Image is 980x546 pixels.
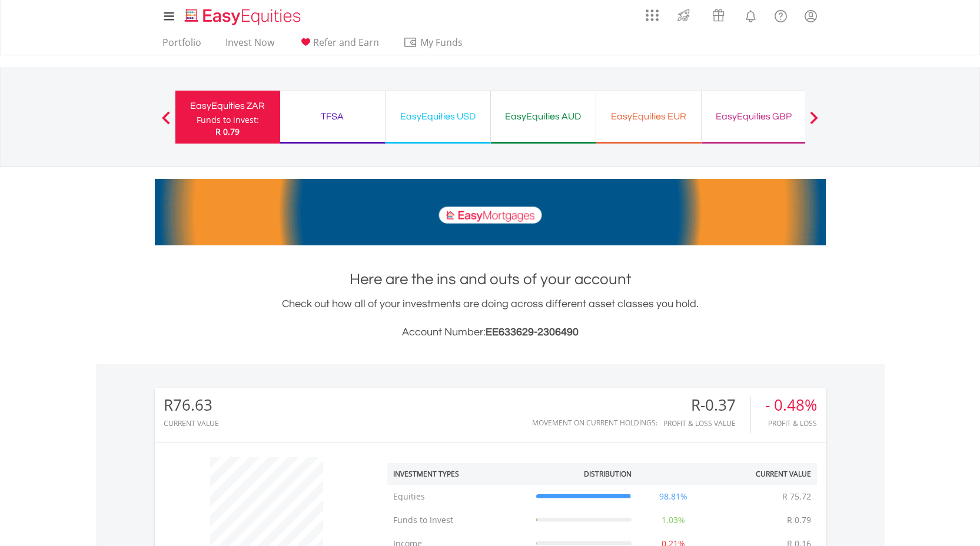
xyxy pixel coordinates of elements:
img: grid-menu-icon.svg [646,9,659,22]
img: vouchers-v2.svg [709,6,728,25]
a: AppsGrid [638,3,666,22]
th: Investment Types [387,463,530,485]
div: - 0.48% [765,397,817,414]
div: TFSA [287,108,378,125]
div: Distribution [584,469,632,479]
div: EasyEquities EUR [603,108,694,125]
div: EasyEquities GBP [709,108,799,125]
a: FAQ's and Support [766,3,796,26]
td: R 0.79 [781,508,817,532]
h3: Account Number: [155,324,826,341]
img: EasyEquities_Logo.png [182,7,305,26]
a: Portfolio [158,36,206,55]
td: 98.81% [637,485,709,508]
a: Notifications [736,3,766,26]
div: EasyEquities AUD [498,108,589,125]
div: Check out how all of your investments are doing across different asset classes you hold. [155,296,826,341]
div: R-0.37 [663,397,750,414]
div: Movement on Current Holdings: [532,419,657,427]
div: EasyEquities ZAR [182,98,273,114]
a: Home page [180,3,305,26]
td: Equities [387,485,530,508]
div: Funds to invest: [197,114,259,126]
span: R 0.79 [215,126,240,137]
img: EasyMortage Promotion Banner [155,179,826,245]
span: My Funds [403,35,480,50]
button: Previous [154,117,178,129]
a: My Profile [796,3,826,29]
td: 1.03% [637,508,709,532]
div: R76.63 [164,397,219,414]
img: thrive-v2.svg [674,6,693,25]
span: EE633629-2306490 [486,327,579,338]
button: Next [802,117,826,129]
div: Profit & Loss [765,420,817,427]
th: Current Value [709,463,817,485]
span: Refer and Earn [313,36,379,49]
h1: Here are the ins and outs of your account [155,269,826,290]
td: Funds to Invest [387,508,530,532]
a: Refer and Earn [294,36,384,55]
div: EasyEquities USD [393,108,483,125]
div: CURRENT VALUE [164,420,219,427]
a: Invest Now [221,36,279,55]
a: Vouchers [701,3,736,25]
div: Profit & Loss Value [663,420,750,427]
td: R 75.72 [776,485,817,508]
